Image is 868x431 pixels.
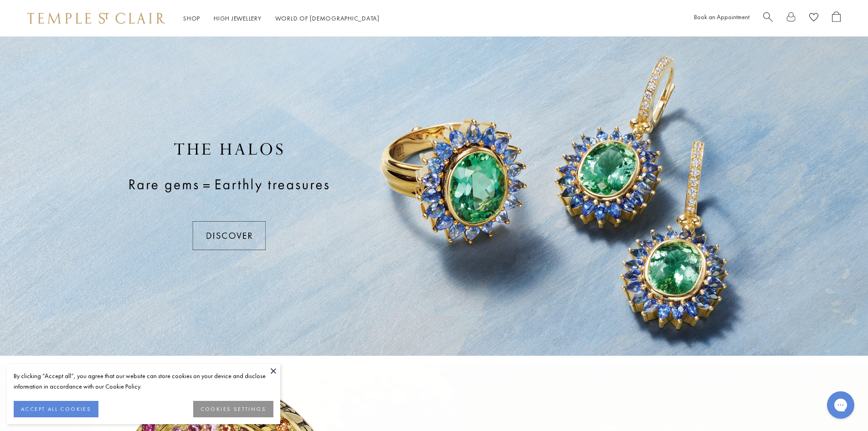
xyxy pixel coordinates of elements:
[694,13,750,21] a: Book an Appointment
[822,388,859,422] iframe: Gorgias live chat messenger
[832,11,841,26] a: Open Shopping Bag
[193,401,273,417] button: COOKIES SETTINGS
[183,13,380,24] nav: Main navigation
[183,14,200,22] a: ShopShop
[763,11,773,26] a: Search
[275,14,380,22] a: World of [DEMOGRAPHIC_DATA]World of [DEMOGRAPHIC_DATA]
[27,13,165,24] img: Temple St. Clair
[14,401,98,417] button: ACCEPT ALL COOKIES
[809,11,818,26] a: View Wishlist
[14,371,273,392] div: By clicking “Accept all”, you agree that our website can store cookies on your device and disclos...
[214,14,262,22] a: High JewelleryHigh Jewellery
